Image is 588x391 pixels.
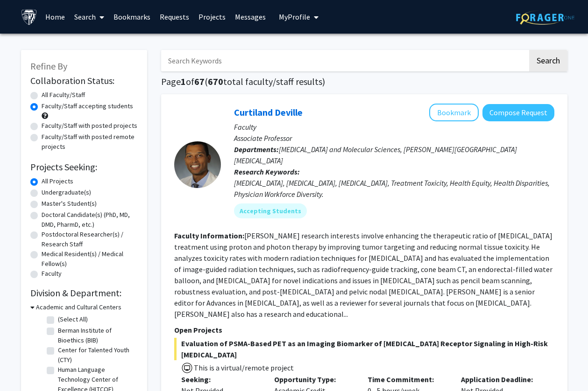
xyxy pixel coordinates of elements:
fg-read-more: [PERSON_NAME] research interests involve enhancing the therapeutic ratio of [MEDICAL_DATA] treatm... [174,231,553,319]
mat-chip: Accepting Students [234,203,307,218]
label: Doctoral Candidate(s) (PhD, MD, DMD, PharmD, etc.) [42,210,138,230]
label: Berman Institute of Bioethics (BIB) [58,326,135,345]
h3: Academic and Cultural Centers [36,302,121,312]
input: Search Keywords [161,50,528,71]
button: Add Curtiland Deville to Bookmarks [429,104,479,121]
span: 67 [194,76,205,87]
span: My Profile [279,12,310,21]
img: ForagerOne Logo [516,10,574,25]
label: (Select All) [58,314,88,324]
h2: Division & Department: [30,287,138,299]
h2: Projects Seeking: [30,161,138,173]
span: Refine By [30,60,67,72]
label: Master's Student(s) [42,199,97,209]
a: Projects [194,0,230,33]
label: Faculty/Staff with posted remote projects [42,132,138,152]
a: Requests [155,0,194,33]
span: This is a virtual/remote project [193,363,294,372]
p: Seeking: [181,374,261,385]
label: All Projects [42,176,73,186]
h1: Page of ( total faculty/staff results) [161,76,567,87]
a: Search [70,0,109,33]
a: Messages [230,0,270,33]
a: Curtiland Deville [234,106,303,118]
p: Associate Professor [234,133,554,144]
p: Opportunity Type: [274,374,354,385]
label: All Faculty/Staff [42,90,85,100]
p: Open Projects [174,324,554,335]
iframe: Chat [7,349,40,384]
span: 670 [208,76,223,87]
b: Research Keywords: [234,167,300,176]
p: Faculty [234,121,554,133]
a: Home [41,0,70,33]
span: 1 [181,76,186,87]
p: Application Deadline: [461,374,540,385]
span: Evaluation of PSMA-Based PET as an Imaging Biomarker of [MEDICAL_DATA] Receptor Signaling in High... [174,338,554,360]
button: Compose Request to Curtiland Deville [482,104,554,121]
label: Faculty/Staff with posted projects [42,121,137,131]
h2: Collaboration Status: [30,75,138,86]
img: Johns Hopkins University Logo [21,9,37,25]
span: [MEDICAL_DATA] and Molecular Sciences, [PERSON_NAME][GEOGRAPHIC_DATA][MEDICAL_DATA] [234,145,517,165]
p: Time Commitment: [368,374,447,385]
b: Faculty Information: [174,231,244,240]
label: Postdoctoral Researcher(s) / Research Staff [42,230,138,249]
a: Bookmarks [109,0,155,33]
div: [MEDICAL_DATA], [MEDICAL_DATA], [MEDICAL_DATA], Treatment Toxicity, Health Equity, Health Dispari... [234,177,554,200]
label: Center for Talented Youth (CTY) [58,345,135,365]
b: Departments: [234,145,279,154]
button: Search [529,50,567,71]
label: Undergraduate(s) [42,188,91,197]
label: Faculty [42,269,62,279]
label: Faculty/Staff accepting students [42,101,133,111]
label: Medical Resident(s) / Medical Fellow(s) [42,249,138,269]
